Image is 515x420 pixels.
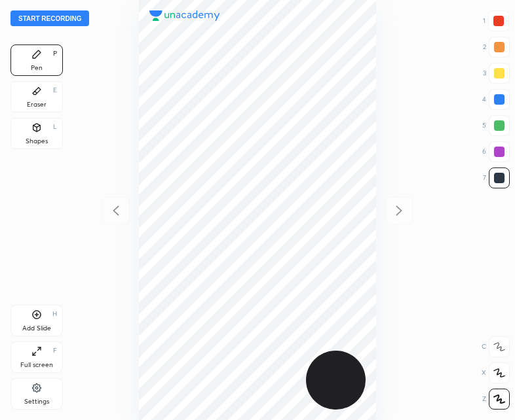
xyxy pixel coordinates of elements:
div: Pen [31,65,43,71]
div: Shapes [26,138,48,145]
div: 6 [482,141,510,162]
div: Add Slide [22,325,51,332]
div: 3 [483,63,510,84]
div: E [53,87,57,94]
div: Z [482,389,510,410]
div: L [53,124,57,130]
div: 5 [482,115,510,136]
div: 4 [482,89,510,110]
div: C [482,336,510,357]
div: Settings [24,398,49,405]
div: Full screen [20,362,53,368]
img: logo.38c385cc.svg [149,10,220,21]
div: X [482,362,510,383]
div: Eraser [27,101,47,108]
div: 1 [483,10,509,31]
div: 2 [483,37,510,58]
div: 7 [483,167,510,188]
div: F [53,347,57,354]
button: Start recording [10,10,89,26]
div: P [53,50,57,57]
div: H [52,311,57,317]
